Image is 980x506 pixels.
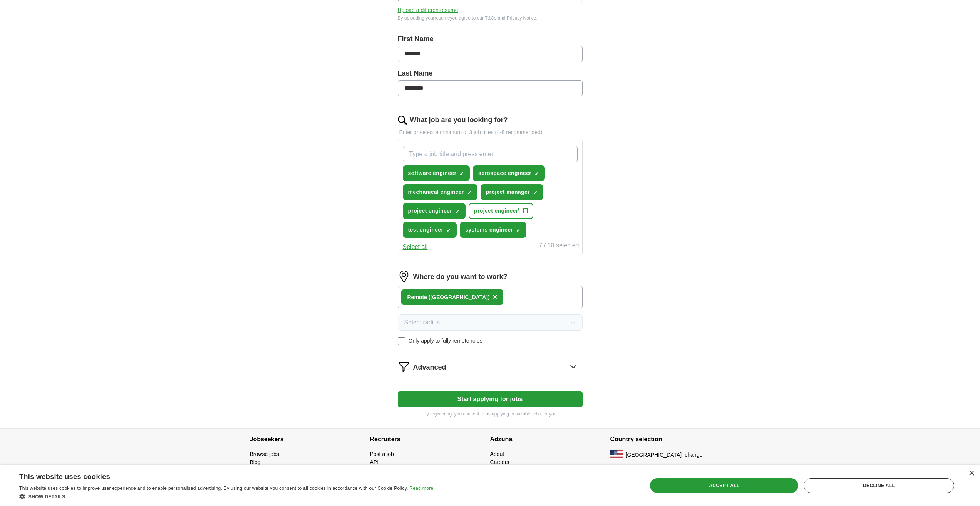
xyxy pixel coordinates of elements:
[968,471,974,476] div: Close
[465,226,513,234] span: systems engineer
[455,208,460,215] span: ✓
[490,451,504,457] a: About
[507,15,536,21] a: Privacy Notice
[398,360,410,373] img: filter
[398,410,583,417] p: By registering, you consent to us applying to suitable jobs for you
[533,190,538,196] span: ✓
[467,190,472,196] span: ✓
[408,207,452,215] span: project engineer
[408,226,444,234] span: test engineer
[403,203,466,219] button: project engineer✓
[539,241,579,252] div: 7 / 10 selected
[413,362,446,373] span: Advanced
[398,116,407,125] img: search.png
[446,227,451,234] span: ✓
[460,222,526,238] button: systems engineer✓
[650,478,798,493] div: Accept all
[485,15,496,21] a: T&Cs
[370,451,394,457] a: Post a job
[370,459,379,465] a: API
[398,15,583,22] div: By uploading your resume you agree to our and .
[493,291,498,303] button: ×
[403,165,470,181] button: software engineer✓
[404,318,440,327] span: Select radius
[407,293,490,301] div: Remote ([GEOGRAPHIC_DATA])
[534,171,539,177] span: ✓
[408,169,457,177] span: software engineer
[409,337,482,345] span: Only apply to fully remote roles
[478,169,531,177] span: aerospace engineer
[610,429,730,450] h4: Country selection
[28,494,65,499] span: Show details
[610,450,623,459] img: US flag
[250,451,279,457] a: Browse jobs
[473,165,545,181] button: aerospace engineer✓
[469,203,533,219] button: project engineer\
[410,115,508,125] label: What job are you looking for?
[493,293,498,301] span: ×
[486,188,530,196] span: project manager
[398,391,583,407] button: Start applying for jobs
[626,451,682,459] span: [GEOGRAPHIC_DATA]
[403,146,578,162] input: Type a job title and press enter
[408,188,464,196] span: mechanical engineer
[403,242,428,252] button: Select all
[403,222,457,238] button: test engineer✓
[685,451,702,459] button: change
[398,6,458,14] button: Upload a differentresume
[398,68,583,79] label: Last Name
[398,337,405,345] input: Only apply to fully remote roles
[398,271,410,283] img: location.png
[19,486,408,491] span: This website uses cookies to improve user experience and to enable personalised advertising. By u...
[516,227,521,234] span: ✓
[481,184,543,200] button: project manager✓
[490,459,509,465] a: Careers
[398,34,583,44] label: First Name
[409,486,433,491] a: Read more, opens a new window
[413,272,508,282] label: Where do you want to work?
[398,314,583,331] button: Select radius
[250,459,261,465] a: Blog
[459,171,464,177] span: ✓
[398,128,583,136] p: Enter or select a minimum of 3 job titles (4-8 recommended)
[19,470,414,481] div: This website uses cookies
[474,207,520,215] span: project engineer\
[19,493,433,500] div: Show details
[403,184,477,200] button: mechanical engineer✓
[804,478,954,493] div: Decline all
